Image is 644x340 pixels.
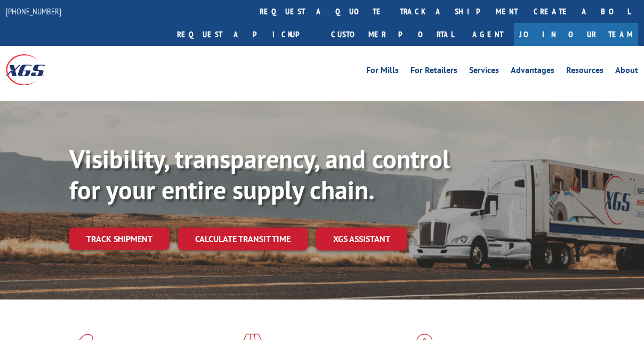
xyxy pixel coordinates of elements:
a: [PHONE_NUMBER] [6,6,61,17]
a: XGS ASSISTANT [316,228,407,250]
a: For Mills [366,66,399,78]
a: Join Our Team [514,23,638,46]
a: For Retailers [410,66,457,78]
a: Request a pickup [169,23,323,46]
a: About [615,66,638,78]
b: Visibility, transparency, and control for your entire supply chain. [69,142,450,206]
a: Customer Portal [323,23,462,46]
a: Agent [462,23,514,46]
a: Track shipment [69,228,170,250]
a: Services [469,66,499,78]
a: Calculate transit time [178,228,308,250]
a: Resources [566,66,603,78]
a: Advantages [511,66,554,78]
